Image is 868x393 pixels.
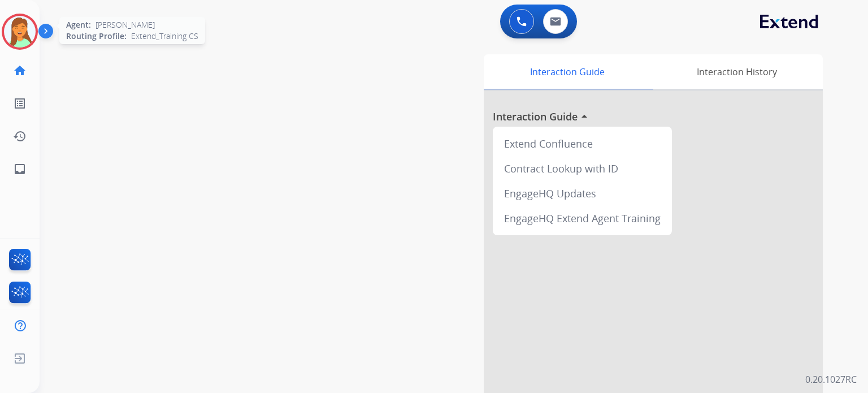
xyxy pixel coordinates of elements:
[13,97,27,110] mat-icon: list_alt
[131,31,198,42] span: Extend_Training CS
[497,181,667,206] div: EngageHQ Updates
[13,64,27,77] mat-icon: home
[66,31,127,42] span: Routing Profile:
[497,131,667,156] div: Extend Confluence
[4,16,36,47] img: avatar
[497,206,667,231] div: EngageHQ Extend Agent Training
[13,162,27,176] mat-icon: inbox
[650,54,823,89] div: Interaction History
[805,373,857,386] p: 0.20.1027RC
[66,19,91,31] span: Agent:
[484,54,650,89] div: Interaction Guide
[497,156,667,181] div: Contract Lookup with ID
[96,19,155,31] span: [PERSON_NAME]
[13,129,27,143] mat-icon: history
